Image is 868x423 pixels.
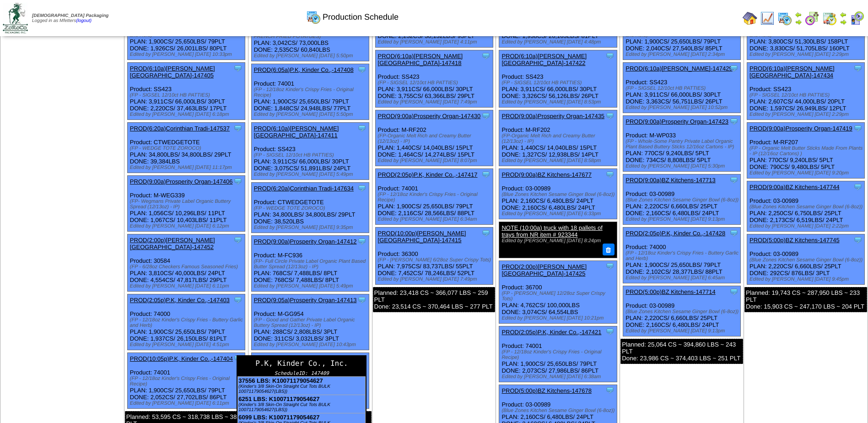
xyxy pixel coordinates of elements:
img: Tooltip [729,64,739,73]
div: Planned: 23,418 CS ~ 366,077 LBS ~ 259 PLT Done: 23,514 CS ~ 370,464 LBS ~ 277 PLT [373,287,496,312]
img: calendarblend.gif [805,11,819,26]
img: Tooltip [233,177,243,186]
img: Tooltip [357,295,367,304]
div: Product: 74001 PLAN: 1,900CS / 25,650LBS / 79PLT DONE: 2,073CS / 27,986LBS / 86PLT [499,326,617,382]
img: arrowright.gif [795,18,802,26]
div: (FP - 12/18oz Kinder's Crispy Fries - Original Recipe) [254,87,369,98]
a: NOTE (10:00a) truck with 18 pallets of trays from NR item # 923344 [501,224,602,238]
img: Tooltip [481,111,491,120]
img: Tooltip [233,235,243,244]
div: (FP-Organic Melt Rich and Creamy Butter (12/13oz) - IP) [378,133,493,144]
div: Product: M-RF202 PLAN: 1,440CS / 14,040LBS / 15PLT DONE: 1,327CS / 12,938LBS / 14PLT [499,110,617,166]
img: arrowleft.gif [795,11,802,18]
div: (Blue Zones Kitchen Sesame Ginger Bowl (6-8oz)) [625,309,740,315]
div: Product: SS423 PLAN: 3,911CS / 66,000LBS / 30PLT DONE: 3,755CS / 63,366LBS / 29PLT [375,50,493,108]
a: PROD(2:05p)P.K, Kinder Co.,-147403 [130,297,230,304]
div: (FP - [PERSON_NAME] 12/28oz Super Crispy Tots) [501,291,616,302]
a: PROD(9:05a)Prosperity Organ-147413 [254,297,357,304]
a: PROD(9:00a)BZ Kitchens-147677 [501,171,592,178]
img: Tooltip [605,170,615,179]
div: Product: M-FC936 PLAN: 768CS / 7,488LBS / 8PLT DONE: 768CS / 7,488LBS / 8PLT [251,236,369,292]
div: Edited by [PERSON_NAME] [DATE] 6:11pm [130,283,245,289]
img: Tooltip [357,65,367,74]
div: Product: 74000 PLAN: 1,900CS / 25,650LBS / 79PLT DONE: 1,937CS / 26,150LBS / 81PLT [127,294,245,350]
div: (Blue Zones Kitchen Sesame Ginger Bowl (6-8oz)) [625,197,740,203]
a: PROD(2:05p)P.K, Kinder Co.,-147428 [625,230,725,237]
b: 6251 LBS: K10071179054627 [238,396,319,402]
img: Tooltip [233,64,243,73]
div: Product: M-RF207 PLAN: 770CS / 9,240LBS / 5PLT DONE: 790CS / 9,480LBS / 5PLT [747,123,865,179]
a: PROD(2:00p)[PERSON_NAME][GEOGRAPHIC_DATA]-147425 [501,263,587,277]
div: Product: M-GG954 PLAN: 288CS / 2,808LBS / 3PLT DONE: 311CS / 3,032LBS / 3PLT [251,294,369,350]
div: (Kinder's 3/8 Skin-On Straight Cut Tots BULK 10071179054627(LBS)) [238,402,365,412]
div: Product: 74001 PLAN: 1,900CS / 25,650LBS / 79PLT DONE: 2,052CS / 27,702LBS / 86PLT [127,353,245,409]
img: Tooltip [853,124,863,133]
img: Tooltip [233,295,243,304]
a: (logout) [76,18,92,23]
div: (Kinder's 3/8 Skin-On Straight Cut Tots BULK 10071179054627(LBS)) [238,384,365,394]
div: (FP - SIGSEL 12/10ct HB PATTIES) [501,80,616,86]
span: [DEMOGRAPHIC_DATA] Packaging [32,13,108,18]
a: PROD(2:00p)[PERSON_NAME][GEOGRAPHIC_DATA]-147452 [130,237,215,250]
a: P.K, Kinder Co., Inc. ScheduleID: 147409 37556 LBS: K10071179054627 (Kinder's 3/8 Skin-On Straigh... [357,358,367,364]
img: Tooltip [605,111,615,120]
div: Edited by [PERSON_NAME] [DATE] 9:35pm [254,225,369,230]
div: Edited by [PERSON_NAME] [DATE] 4:11pm [378,39,493,45]
div: ScheduleID: 147409 [237,370,366,376]
div: Edited by [PERSON_NAME] [DATE] 7:49pm [378,99,493,105]
img: Tooltip [853,64,863,73]
img: Tooltip [481,170,491,179]
img: Tooltip [357,354,367,363]
div: Product: 03-00989 PLAN: 2,250CS / 6,750LBS / 25PLT DONE: 2,173CS / 6,519LBS / 24PLT [747,181,865,232]
img: Tooltip [605,385,615,395]
div: Edited by [PERSON_NAME] [DATE] 2:22pm [749,223,864,229]
div: Product: 36300 PLAN: 7,975CS / 83,737LBS / 55PLT DONE: 7,452CS / 78,246LBS / 52PLT [375,228,493,285]
div: (FP - SIGSEL 12/10ct HB PATTIES) [254,152,369,158]
a: PROD(6:20a)Corinthian Tradi-147634 [254,185,354,192]
div: (FP - SIGSEL 12/10ct HB PATTIES) [749,92,864,98]
div: Product: M-WP033 PLAN: 770CS / 9,240LBS / 5PLT DONE: 734CS / 8,808LBS / 5PLT [623,116,741,172]
img: Tooltip [357,184,367,193]
img: Tooltip [357,124,367,133]
img: zoroco-logo-small.webp [3,3,28,33]
a: PROD(6:10a)[PERSON_NAME]-147429 [625,65,732,72]
div: Edited by [PERSON_NAME] [DATE] 2:29pm [749,112,864,117]
div: (Blue Zones Kitchen Sesame Ginger Bowl (6-8oz)) [749,204,864,210]
div: Edited by [PERSON_NAME] [DATE] 10:33pm [130,52,245,57]
div: Edited by [PERSON_NAME] [DATE] 10:52pm [625,105,740,110]
div: (FP - 12/18oz Kinder's Crispy Fries - Original Recipe) [378,192,493,203]
a: PROD(6:20a)Corinthian Tradi-147537 [130,125,230,132]
div: Product: M-WEG339 PLAN: 1,056CS / 10,296LBS / 11PLT DONE: 1,067CS / 10,403LBS / 11PLT [127,176,245,232]
div: Product: SS423 PLAN: 2,607CS / 44,000LBS / 20PLT DONE: 1,597CS / 26,949LBS / 12PLT [747,63,865,120]
div: Edited by [PERSON_NAME] [DATE] 6:18pm [130,112,245,117]
img: Tooltip [729,117,739,126]
a: PROD(10:00p)[PERSON_NAME][GEOGRAPHIC_DATA]-147415 [378,230,466,244]
div: Edited by [PERSON_NAME] [DATE] 8:53pm [501,99,616,105]
a: PROD(9:00a)BZ Kitchens-147713 [625,177,716,184]
div: Edited by [PERSON_NAME] [DATE] 6:12pm [130,223,245,229]
button: Delete Note [603,244,615,255]
div: (FP- Full Circle Private Label Organic Plant Based Butter Spread (12/13oz) - IP) [254,259,369,270]
div: Edited by [PERSON_NAME] [DATE] 6:33pm [501,211,616,217]
div: Product: 30584 PLAN: 3,810CS / 40,000LBS / 24PLT DONE: 4,554CS / 47,817LBS / 29PLT [127,234,245,292]
a: PROD(6:10a)[PERSON_NAME][GEOGRAPHIC_DATA]-147405 [130,65,215,79]
a: PROD(5:00p)BZ Kitchens-147714 [625,288,716,295]
div: Edited by [PERSON_NAME] [DATE] 11:17pm [130,165,245,170]
div: Edited by [PERSON_NAME] [DATE] 5:49pm [254,283,369,289]
div: Edited by [PERSON_NAME] [DATE] 6:45am [625,275,740,281]
div: (Blue Zones Kitchen Sesame Ginger Bowl (6-8oz)) [501,192,616,197]
div: (FP - WEDGE TOTE ZOROCO) [254,206,369,211]
div: Product: 74001 PLAN: 1,900CS / 25,650LBS / 79PLT DONE: 1,848CS / 24,948LBS / 77PLT [251,64,369,120]
img: calendarprod.gif [777,11,792,26]
div: Planned: 19,743 CS ~ 287,950 LBS ~ 233 PLT Done: 15,903 CS ~ 247,170 LBS ~ 204 PLT [744,287,867,312]
div: Product: CTWEDGETOTE PLAN: 34,800LBS / 34,800LBS / 29PLT DONE: 38,520LBS [251,183,369,233]
img: calendarprod.gif [306,10,321,24]
div: Edited by [PERSON_NAME] [DATE] 10:43pm [254,342,369,347]
div: (FP - 12/18oz Kinder's Crispy Fries - Buttery Garlic and Herb) [130,317,245,328]
a: PROD(9:00a)Prosperity Organ-147430 [378,113,481,119]
img: Tooltip [357,237,367,246]
div: (FP- Wegmans Private Label Organic Buttery Spread (12/13oz) - IP) [130,199,245,210]
div: Product: 36700 PLAN: 4,762CS / 100,000LBS DONE: 3,074CS / 64,554LBS [499,260,617,323]
div: Product: 74001 PLAN: 1,900CS / 25,650LBS / 79PLT DONE: 2,116CS / 28,566LBS / 88PLT [375,169,493,225]
div: Edited by [PERSON_NAME] [DATE] 9:13pm [625,328,740,334]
